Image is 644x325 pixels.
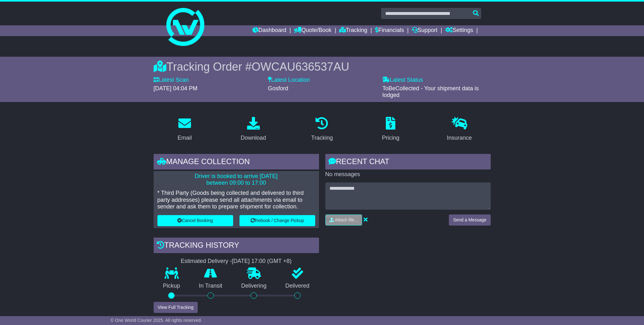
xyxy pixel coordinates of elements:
[307,115,337,144] a: Tracking
[276,283,319,290] p: Delivered
[382,85,479,99] span: ToBeCollected - Your shipment data is lodged
[325,171,491,178] p: No messages
[237,115,270,144] a: Download
[294,25,331,36] a: Quote/Book
[157,190,315,210] p: * Third Party (Goods being collected and delivered to third party addresses) please send all atta...
[268,85,288,92] span: Gosford
[154,85,198,92] span: [DATE] 04:04 PM
[268,77,310,84] label: Latest Location
[154,258,319,265] div: Estimated Delivery -
[443,115,476,144] a: Insurance
[154,283,190,290] p: Pickup
[449,214,490,226] button: Send a Message
[154,154,319,171] div: Manage collection
[325,154,491,171] div: RECENT CHAT
[339,25,367,36] a: Tracking
[382,134,399,142] div: Pricing
[189,283,232,290] p: In Transit
[154,60,491,73] div: Tracking Order #
[154,302,198,313] button: View Full Tracking
[252,60,349,73] span: OWCAU636537AU
[154,238,319,255] div: Tracking history
[111,318,202,323] span: © One World Courier 2025. All rights reserved.
[382,77,423,84] label: Latest Status
[445,25,473,36] a: Settings
[232,258,292,265] div: [DATE] 17:00 (GMT +8)
[375,25,404,36] a: Financials
[154,77,189,84] label: Latest Scan
[232,283,276,290] p: Delivering
[252,25,286,36] a: Dashboard
[447,134,472,142] div: Insurance
[177,134,192,142] div: Email
[157,215,233,226] button: Cancel Booking
[412,25,437,36] a: Support
[311,134,333,142] div: Tracking
[239,215,315,226] button: Rebook / Change Pickup
[157,173,315,187] p: Driver is booked to arrive [DATE] between 09:00 to 17:00
[378,115,404,144] a: Pricing
[241,134,266,142] div: Download
[173,115,196,144] a: Email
